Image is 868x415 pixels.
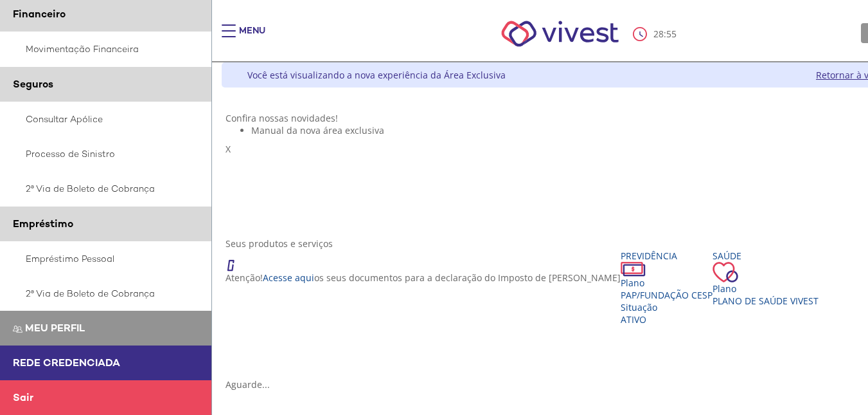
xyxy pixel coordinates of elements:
[633,27,679,41] div: :
[713,295,819,307] span: Plano de Saúde VIVEST
[621,277,713,289] div: Plano
[25,321,85,335] span: Meu perfil
[653,28,664,40] span: 28
[226,250,247,272] img: ico_atencao.png
[251,124,384,136] span: Manual da nova área exclusiva
[13,356,120,369] span: Rede Credenciada
[263,272,314,284] a: Acesse aqui
[247,69,506,81] div: Você está visualizando a nova experiência da Área Exclusiva
[621,313,646,326] span: Ativo
[621,301,713,313] div: Situação
[666,28,677,40] span: 55
[621,262,646,277] img: ico_dinheiro.png
[487,6,633,61] img: Vivest
[13,77,53,91] span: Seguros
[621,250,713,326] a: Previdência PlanoPAP/Fundação CESP SituaçãoAtivo
[621,289,713,301] span: PAP/Fundação CESP
[713,250,819,307] a: Saúde PlanoPlano de Saúde VIVEST
[713,262,738,282] img: ico_coracao.png
[13,391,33,404] span: Sair
[713,250,819,262] div: Saúde
[13,7,66,21] span: Financeiro
[226,272,621,284] p: Atenção! os seus documentos para a declaração do Imposto de [PERSON_NAME]
[713,282,819,295] div: Plano
[239,24,265,50] div: Menu
[13,324,22,334] img: Meu perfil
[621,250,713,262] div: Previdência
[13,217,73,230] span: Empréstimo
[226,143,231,155] span: X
